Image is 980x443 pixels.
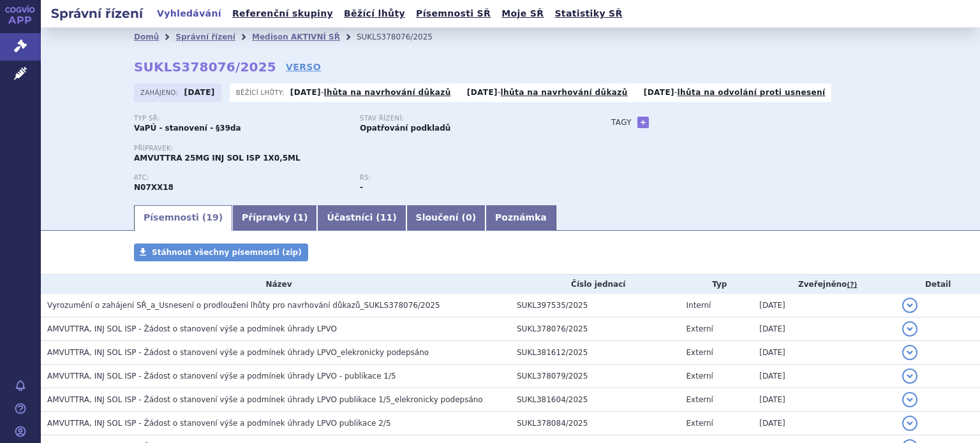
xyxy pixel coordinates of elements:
span: Interní [687,301,711,310]
td: SUKL378084/2025 [510,412,680,435]
p: - [644,87,826,98]
span: 19 [206,212,218,222]
a: Sloučení (0) [406,205,486,231]
p: Stav řízení: [360,115,573,122]
span: Externí [687,372,713,381]
li: SUKLS378076/2025 [357,27,449,47]
td: SUKL397535/2025 [510,294,680,317]
p: Typ SŘ: [134,115,347,122]
span: Stáhnout všechny písemnosti (zip) [152,248,302,257]
strong: [DATE] [467,88,498,97]
p: ATC: [134,174,347,182]
a: Správní řízení [175,33,235,41]
a: Běžící lhůty [340,5,409,22]
a: lhůta na odvolání proti usnesení [678,88,826,97]
span: Běžící lhůty: [236,87,287,98]
th: Číslo jednací [510,275,680,294]
button: detail [902,392,917,407]
button: detail [902,345,917,360]
strong: [DATE] [644,88,674,97]
span: Externí [687,419,713,428]
a: Domů [134,33,159,41]
span: AMVUTTRA, INJ SOL ISP - Žádost o stanovení výše a podmínek úhrady LPVO_elekronicky podepsáno [47,348,429,357]
span: 11 [380,212,392,222]
a: + [637,117,649,128]
abbr: (?) [847,280,857,289]
td: SUKL378079/2025 [510,365,680,388]
span: AMVUTTRA, INJ SOL ISP - Žádost o stanovení výše a podmínek úhrady LPVO publikace 2/5 [47,419,391,428]
strong: - [360,183,363,192]
p: Přípravek: [134,145,586,152]
td: [DATE] [753,294,896,317]
button: detail [902,321,917,337]
td: SUKL381604/2025 [510,388,680,412]
a: Písemnosti SŘ [412,5,494,22]
p: - [467,87,628,98]
span: Zahájeno: [140,87,181,98]
td: [DATE] [753,365,896,388]
td: SUKL378076/2025 [510,317,680,341]
span: AMVUTTRA, INJ SOL ISP - Žádost o stanovení výše a podmínek úhrady LPVO [47,324,337,333]
th: Zveřejněno [753,275,896,294]
a: VERSO [286,61,321,73]
a: Vyhledávání [153,5,225,22]
a: Účastníci (11) [317,205,406,231]
span: AMVUTTRA, INJ SOL ISP - Žádost o stanovení výše a podmínek úhrady LPVO - publikace 1/5 [47,372,396,381]
span: Externí [687,324,713,333]
th: Název [41,275,510,294]
td: [DATE] [753,388,896,412]
a: Statistiky SŘ [551,5,626,22]
strong: [DATE] [290,88,321,97]
td: [DATE] [753,317,896,341]
h3: Tagy [611,115,632,130]
button: detail [902,368,917,384]
span: Externí [687,348,713,357]
a: Přípravky (1) [232,205,317,231]
strong: SUKLS378076/2025 [134,59,276,75]
a: Medison AKTIVNÍ SŘ [252,33,340,41]
strong: [DATE] [184,88,215,97]
th: Typ [680,275,754,294]
button: detail [902,416,917,431]
td: [DATE] [753,412,896,435]
a: Písemnosti (19) [134,205,232,231]
th: Detail [896,275,980,294]
span: 0 [466,212,472,222]
button: detail [902,298,917,313]
span: Vyrozumění o zahájení SŘ_a_Usnesení o prodloužení lhůty pro navrhování důkazů_SUKLS378076/2025 [47,301,440,310]
strong: VaPÚ - stanovení - §39da [134,124,241,133]
span: 1 [297,212,304,222]
span: Externí [687,395,713,404]
td: SUKL381612/2025 [510,341,680,365]
a: Poznámka [486,205,556,231]
a: lhůta na navrhování důkazů [324,88,451,97]
strong: Opatřování podkladů [360,124,450,133]
p: RS: [360,174,573,182]
td: [DATE] [753,341,896,365]
span: AMVUTTRA 25MG INJ SOL ISP 1X0,5ML [134,154,301,163]
a: Stáhnout všechny písemnosti (zip) [134,243,308,261]
a: Moje SŘ [498,5,547,22]
h2: Správní řízení [41,4,153,22]
p: - [290,87,451,98]
a: Referenční skupiny [228,5,337,22]
a: lhůta na navrhování důkazů [501,88,628,97]
strong: VUTRISIRAN [134,183,174,192]
span: AMVUTTRA, INJ SOL ISP - Žádost o stanovení výše a podmínek úhrady LPVO publikace 1/5_elekronicky ... [47,395,483,404]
